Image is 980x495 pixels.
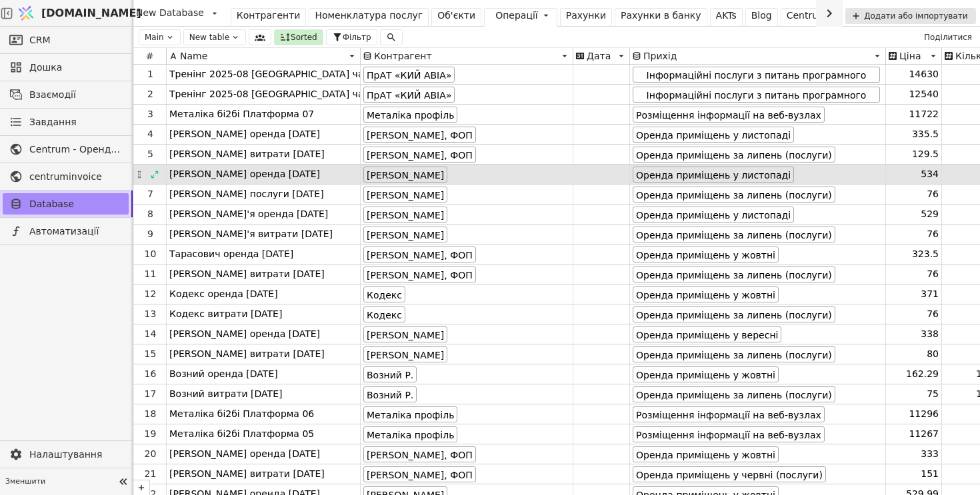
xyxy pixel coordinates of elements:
div: 162.29 [886,364,942,384]
div: 21 [135,467,166,481]
div: Оренда приміщень за липень (послуги) [633,227,835,243]
span: Тренінг 2025-08 [GEOGRAPHIC_DATA] частина 1 [169,87,401,101]
a: [DOMAIN_NAME] [13,1,133,26]
a: Операції [484,8,557,27]
div: Оренда приміщень за липень (послуги) [633,147,835,163]
a: Дошка [3,57,129,78]
div: Оренда приміщень у листопаді [633,127,794,143]
span: Зменшити [5,476,114,488]
div: [PERSON_NAME], ФОП [363,266,476,282]
span: Кодекс оренда [DATE] [169,287,278,301]
div: Возний Р. [363,366,417,382]
div: Оренда приміщень у жовтні [633,286,779,302]
span: [PERSON_NAME] витрати [DATE] [169,347,325,361]
div: [PERSON_NAME] [363,227,447,243]
div: [PERSON_NAME] [363,207,447,223]
div: 371 [886,284,942,304]
div: 5 [135,147,166,161]
div: Оренда приміщень у жовтні [633,247,779,262]
div: 75 [886,384,942,404]
span: Металіка бі2бі Платформа 05 [169,427,314,441]
span: Дата [587,51,611,61]
div: 14 [135,327,166,341]
span: [PERSON_NAME] витрати [DATE] [169,467,325,481]
div: 529 [886,205,942,224]
span: Возний оренда [DATE] [169,367,278,381]
span: Centrum - Оренда офісних приміщень [29,143,122,157]
div: Металіка профіль [363,426,457,442]
span: Ціна [899,51,921,61]
a: CRM [3,29,129,51]
div: [PERSON_NAME] [363,326,447,342]
div: 4 [135,127,166,141]
div: 335.5 [886,125,942,144]
div: ПрАТ «КИЙ АВІА» [363,87,455,103]
div: 20 [135,447,166,461]
span: Прихід [643,51,677,61]
div: Розміщення інформації на веб-вузлах [633,426,825,442]
div: 76 [886,185,942,204]
div: AKTs [716,9,737,23]
span: Завдання [29,115,77,129]
a: Centrum - Оренда офісних приміщень [3,139,129,160]
div: 338 [886,324,942,344]
div: Номенклатура послуг [315,9,423,23]
a: Контрагенти [231,8,307,27]
div: 7 [135,187,166,201]
span: Металіка бі2бі Платформа 07 [169,107,314,121]
div: 13 [135,307,166,321]
div: 16 [135,367,166,381]
span: [PERSON_NAME] послуги [DATE] [169,187,324,201]
div: # [133,48,167,64]
span: Кодекс витрати [DATE] [169,307,282,321]
div: [PERSON_NAME] [363,187,447,203]
div: 76 [886,225,942,244]
div: Кодекс [363,286,405,302]
div: Blog [751,9,772,23]
div: Centrum Leads [787,9,857,23]
span: Металіка бі2бі Платформа 06 [169,407,314,421]
div: Оренда приміщень у жовтні [633,366,779,382]
div: Додати або імпортувати [845,8,975,24]
span: Контрагент [374,51,432,61]
img: Logo [16,1,36,26]
a: Завдання [3,111,129,133]
button: Main [136,29,181,45]
span: [PERSON_NAME] витрати [DATE] [169,147,325,161]
a: Database [3,193,129,215]
div: Оренда приміщень за липень (послуги) [633,266,835,282]
div: [PERSON_NAME], ФОП [363,147,476,163]
button: New table [183,29,246,45]
div: Розміщення інформації на веб-вузлах [633,406,825,422]
div: 17 [135,387,166,401]
button: Поділитися [919,29,977,45]
div: 12 [135,287,166,301]
div: 11267 [886,424,942,444]
div: Оренда приміщень у червні (послуги) [633,466,826,482]
div: 15 [135,347,166,361]
div: Металіка профіль [363,107,457,123]
div: 9 [135,227,166,241]
div: Розміщення інформації на веб-вузлах [633,107,825,123]
a: Centrum Leads [781,8,863,27]
div: Операції [495,9,538,23]
div: 18 [135,407,166,421]
div: 11 [135,267,166,281]
button: Фільтр [326,29,377,45]
div: Оренда приміщень за липень (послуги) [633,187,835,203]
div: 76 [886,264,942,284]
div: Об'єкти [437,9,475,23]
div: Оренда приміщень за липень (послуги) [633,306,835,322]
a: Blog [745,8,778,27]
div: Рахунки [566,9,606,23]
span: Name [180,51,207,61]
div: Інформаційні послуги з питань програмного забезпечення (тренінг КПТ для психологів, [DATE]-[DATE]... [633,87,880,103]
a: Рахунки [560,8,612,27]
span: Дошка [29,61,122,75]
div: [PERSON_NAME] [363,346,447,362]
div: 151 [886,464,942,484]
div: Оренда приміщень у листопаді [633,207,794,223]
div: 12540 [886,85,942,104]
div: Возний Р. [363,386,417,402]
span: [PERSON_NAME] витрати [DATE] [169,267,325,281]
